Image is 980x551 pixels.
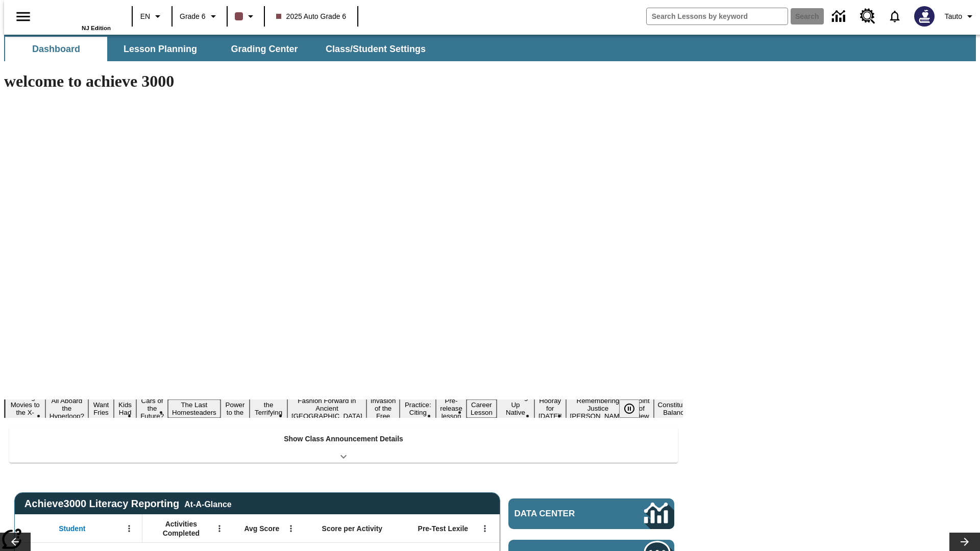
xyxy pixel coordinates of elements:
span: Grade 6 [180,11,206,22]
button: Profile/Settings [941,7,980,26]
button: Slide 4 Dirty Jobs Kids Had To Do [114,384,136,433]
button: Slide 12 Pre-release lesson [436,395,467,421]
a: Data Center [826,3,854,31]
img: Avatar [914,6,935,27]
button: Pause [619,399,640,418]
span: Score per Activity [322,524,383,533]
span: Avg Score [244,524,279,533]
button: Slide 15 Hooray for Constitution Day! [534,395,566,421]
a: Home [44,5,111,25]
button: Open Menu [121,521,137,536]
button: Open Menu [283,521,299,536]
button: Lesson carousel, Next [949,533,980,551]
button: Open Menu [477,521,493,536]
button: Select a new avatar [908,3,941,30]
span: Achieve3000 Literacy Reporting [24,498,232,510]
button: Slide 11 Mixed Practice: Citing Evidence [400,392,436,425]
button: Class color is dark brown. Change class color [231,7,261,26]
button: Slide 6 The Last Homesteaders [168,399,220,418]
button: Open side menu [8,2,38,32]
button: Slide 16 Remembering Justice O'Connor [566,395,630,421]
input: search field [647,8,788,24]
button: Language: EN, Select a language [136,7,168,26]
span: Tauto [945,11,962,22]
div: Pause [619,399,650,418]
div: Show Class Announcement Details [9,428,678,463]
span: 2025 Auto Grade 6 [276,11,347,22]
button: Slide 2 All Aboard the Hyperloop? [45,395,88,421]
button: Slide 3 Do You Want Fries With That? [88,384,114,433]
a: Data Center [508,498,674,529]
button: Slide 14 Cooking Up Native Traditions [497,392,534,425]
button: Slide 8 Attack of the Terrifying Tomatoes [250,392,287,425]
span: Student [59,524,85,533]
button: Slide 9 Fashion Forward in Ancient Rome [287,395,366,421]
p: Show Class Announcement Details [284,434,403,444]
span: EN [140,11,150,22]
button: Slide 1 Taking Movies to the X-Dimension [5,392,45,425]
span: NJ Edition [82,25,111,31]
div: At-A-Glance [184,498,231,509]
button: Grading Center [213,37,315,61]
span: Data Center [514,509,610,519]
button: Slide 13 Career Lesson [467,399,497,418]
button: Slide 5 Cars of the Future? [136,395,168,421]
button: Slide 10 The Invasion of the Free CD [366,388,400,429]
button: Grade: Grade 6, Select a grade [176,7,224,26]
button: Lesson Planning [109,37,211,61]
div: Home [44,4,111,31]
h1: welcome to achieve 3000 [4,72,683,91]
button: Slide 7 Solar Power to the People [220,392,250,425]
div: SubNavbar [4,37,435,61]
a: Resource Center, Will open in new tab [854,3,881,30]
button: Dashboard [5,37,107,61]
div: SubNavbar [4,35,976,61]
button: Class/Student Settings [317,37,434,61]
span: Activities Completed [148,519,215,538]
a: Notifications [881,3,908,30]
span: Pre-Test Lexile [418,524,469,533]
button: Open Menu [212,521,227,536]
button: Slide 18 The Constitution's Balancing Act [654,392,703,425]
